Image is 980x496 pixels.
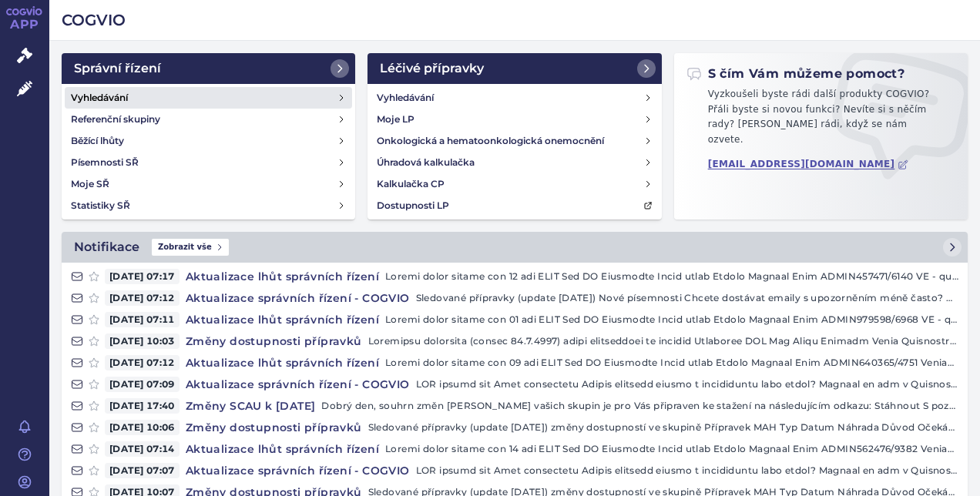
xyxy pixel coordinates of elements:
[385,355,958,370] p: Loremi dolor sitame con 09 adi ELIT Sed DO Eiusmodte Incid utlab Etdolo Magnaal Enim ADMIN640365/...
[105,269,180,284] span: [DATE] 07:17
[74,238,139,256] h2: Notifikace
[377,155,475,170] h4: Úhradová kalkulačka
[708,159,909,170] a: [EMAIL_ADDRESS][DOMAIN_NAME]
[371,152,658,173] a: Úhradová kalkulačka
[105,420,180,435] span: [DATE] 10:06
[371,130,658,152] a: Onkologická a hematoonkologická onemocnění
[71,90,128,106] h4: Vyhledávání
[105,312,180,327] span: [DATE] 07:11
[686,87,955,153] p: Vyzkoušeli byste rádi další produkty COGVIO? Přáli byste si novou funkci? Nevíte si s něčím rady?...
[65,195,352,216] a: Statistiky SŘ
[371,195,658,216] a: Dostupnosti LP
[371,109,658,130] a: Moje LP
[105,377,180,392] span: [DATE] 07:09
[385,269,958,284] p: Loremi dolor sitame con 12 adi ELIT Sed DO Eiusmodte Incid utlab Etdolo Magnaal Enim ADMIN457471/...
[377,112,414,127] h4: Moje LP
[105,441,180,457] span: [DATE] 07:14
[180,463,416,478] h4: Aktualizace správních řízení - COGVIO
[74,59,161,78] h2: Správní řízení
[321,398,958,414] p: Dobrý den, souhrn změn [PERSON_NAME] vašich skupin je pro Vás připraven ke stažení na následující...
[367,53,661,84] a: Léčivé přípravky
[62,9,968,31] h2: COGVIO
[377,176,445,192] h4: Kalkulačka CP
[180,355,385,370] h4: Aktualizace lhůt správních řízení
[71,198,130,213] h4: Statistiky SŘ
[71,112,160,127] h4: Referenční skupiny
[180,398,322,414] h4: Změny SCAU k [DATE]
[65,87,352,109] a: Vyhledávání
[371,173,658,195] a: Kalkulačka CP
[180,269,385,284] h4: Aktualizace lhůt správních řízení
[62,53,355,84] a: Správní řízení
[180,420,368,435] h4: Změny dostupnosti přípravků
[377,198,449,213] h4: Dostupnosti LP
[180,377,416,392] h4: Aktualizace správních řízení - COGVIO
[105,290,180,306] span: [DATE] 07:12
[180,441,385,457] h4: Aktualizace lhůt správních řízení
[385,441,958,457] p: Loremi dolor sitame con 14 adi ELIT Sed DO Eiusmodte Incid utlab Etdolo Magnaal Enim ADMIN562476/...
[105,355,180,370] span: [DATE] 07:12
[105,333,180,349] span: [DATE] 10:03
[105,398,180,414] span: [DATE] 17:40
[180,333,368,349] h4: Změny dostupnosti přípravků
[180,312,385,327] h4: Aktualizace lhůt správních řízení
[65,130,352,152] a: Běžící lhůty
[62,232,968,263] a: NotifikaceZobrazit vše
[152,239,229,256] span: Zobrazit vše
[65,152,352,173] a: Písemnosti SŘ
[65,173,352,195] a: Moje SŘ
[377,133,604,149] h4: Onkologická a hematoonkologická onemocnění
[371,87,658,109] a: Vyhledávání
[380,59,484,78] h2: Léčivé přípravky
[71,176,109,192] h4: Moje SŘ
[180,290,416,306] h4: Aktualizace správních řízení - COGVIO
[71,155,139,170] h4: Písemnosti SŘ
[105,463,180,478] span: [DATE] 07:07
[416,377,958,392] p: LOR ipsumd sit Amet consectetu Adipis elitsedd eiusmo t incididuntu labo etdol? Magnaal en adm v ...
[416,290,958,306] p: Sledované přípravky (update [DATE]) Nové písemnosti Chcete dostávat emaily s upozorněním méně čas...
[416,463,958,478] p: LOR ipsumd sit Amet consectetu Adipis elitsedd eiusmo t incididuntu labo etdol? Magnaal en adm v ...
[385,312,958,327] p: Loremi dolor sitame con 01 adi ELIT Sed DO Eiusmodte Incid utlab Etdolo Magnaal Enim ADMIN979598/...
[377,90,434,106] h4: Vyhledávání
[368,333,958,349] p: Loremipsu dolorsita (consec 84.7.4997) adipi elitseddoei te incidid Utlaboree DOL Mag Aliqu Enima...
[686,65,905,82] h2: S čím Vám můžeme pomoct?
[71,133,124,149] h4: Běžící lhůty
[368,420,958,435] p: Sledované přípravky (update [DATE]) změny dostupností ve skupině Přípravek MAH Typ Datum Náhrada ...
[65,109,352,130] a: Referenční skupiny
